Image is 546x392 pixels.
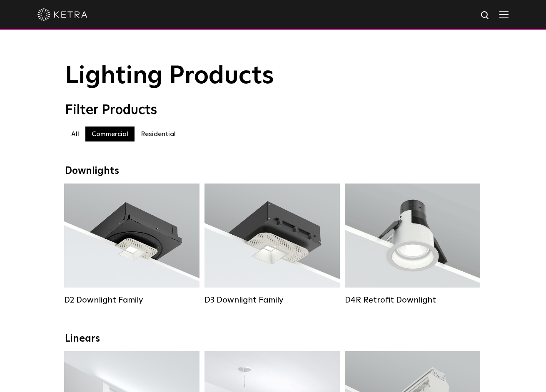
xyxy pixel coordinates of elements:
[65,127,85,141] label: All
[64,184,199,305] a: D2 Downlight Family Lumen Output:1200Colors:White / Black / Gloss Black / Silver / Bronze / Silve...
[135,127,182,141] label: Residential
[85,127,135,141] label: Commercial
[345,295,480,305] div: D4R Retrofit Downlight
[37,8,87,21] img: ketra-logo-2019-white
[480,10,491,21] img: search icon
[345,184,480,305] a: D4R Retrofit Downlight Lumen Output:800Colors:White / BlackBeam Angles:15° / 25° / 40° / 60°Watta...
[499,10,509,18] img: Hamburger%20Nav.svg
[65,333,481,345] div: Linears
[204,295,340,305] div: D3 Downlight Family
[65,64,274,89] span: Lighting Products
[204,184,340,305] a: D3 Downlight Family Lumen Output:700 / 900 / 1100Colors:White / Black / Silver / Bronze / Paintab...
[64,295,199,305] div: D2 Downlight Family
[65,165,481,177] div: Downlights
[65,102,481,118] div: Filter Products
